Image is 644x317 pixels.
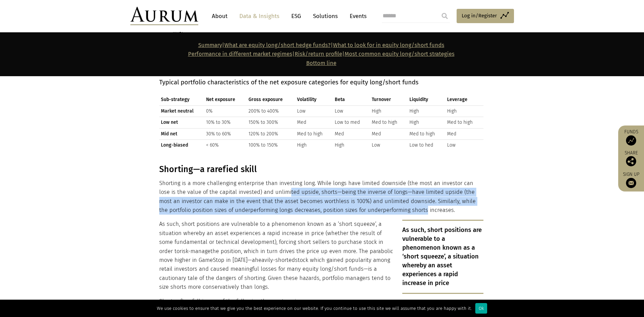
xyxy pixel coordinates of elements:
span: Net exposure [206,96,245,103]
span: Turnover [372,96,406,103]
a: Solutions [310,10,341,22]
a: Bottom line [306,60,336,66]
td: Mid net [159,128,205,139]
a: What are equity long/short hedge funds? [224,42,331,48]
input: Submit [438,9,452,23]
td: Low to med [333,117,370,128]
a: Summary [198,42,222,48]
a: Most common equity long/short strategies [345,51,455,57]
a: Risk/return profile [295,51,342,57]
span: Log in/Register [462,12,497,20]
td: Med [333,128,370,139]
a: Funds [622,129,641,146]
td: 200% to 400% [247,105,295,117]
p: Shorts often fall in one of the following three categories: [159,297,483,306]
span: Liquidity [409,96,444,103]
span: Volatility [297,96,331,103]
span: Sub-strategy [161,96,203,103]
span: Gross exposure [249,96,293,103]
td: Long-biased [159,139,205,151]
td: High [445,105,483,117]
img: Share this post [626,156,636,166]
b: Typical portfolio characteristics of the net exposure categories for equity long/short funds [159,79,419,86]
h3: Shorting—a rarefied skill [159,164,483,174]
td: < 60% [204,139,247,151]
td: Low net [159,117,205,128]
a: Sign up [622,171,641,188]
p: Shorting is a more challenging enterprise than investing long. While longs have limited downside ... [159,179,483,215]
td: 30% to 60% [204,128,247,139]
span: Beta [335,96,368,103]
div: Ok [475,303,487,314]
td: Med to high [445,117,483,128]
p: As such, short positions are vulnerable to a phenomenon known as a ‘short squeeze’, a situation w... [402,220,483,294]
td: 10% to 30% [204,117,247,128]
td: Med [295,117,333,128]
td: 150% to 300% [247,117,295,128]
strong: | | | | [188,42,455,66]
td: 0% [204,105,247,117]
a: Log in/Register [457,9,514,23]
img: Aurum [130,7,198,25]
td: Low [295,105,333,117]
a: What to look for in equity long/short funds [333,42,444,48]
td: Low to hed [408,139,445,151]
div: Share [622,151,641,166]
td: Market neutral [159,105,205,117]
span: Leverage [447,96,481,103]
td: High [370,105,408,117]
a: About [208,10,231,22]
a: ESG [288,10,305,22]
td: 100% to 150% [247,139,295,151]
td: 120% to 200% [247,128,295,139]
p: As such, short positions are vulnerable to a phenomenon known as a ‘short squeeze’, a situation w... [159,220,483,291]
td: Med [370,128,408,139]
td: Med [445,128,483,139]
img: Access Funds [626,135,636,146]
a: Data & Insights [236,10,283,22]
td: Low [370,139,408,151]
td: Med to high [408,128,445,139]
span: risk-manage [180,248,210,254]
td: Low [445,139,483,151]
td: Med to high [295,128,333,139]
span: heavily-shorted [255,257,295,263]
img: Sign up to our newsletter [626,178,636,188]
td: High [408,117,445,128]
a: Events [346,10,367,22]
a: Performance in different market regimes [188,51,292,57]
td: High [408,105,445,117]
td: High [295,139,333,151]
td: Low [333,105,370,117]
td: Med to high [370,117,408,128]
td: High [333,139,370,151]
